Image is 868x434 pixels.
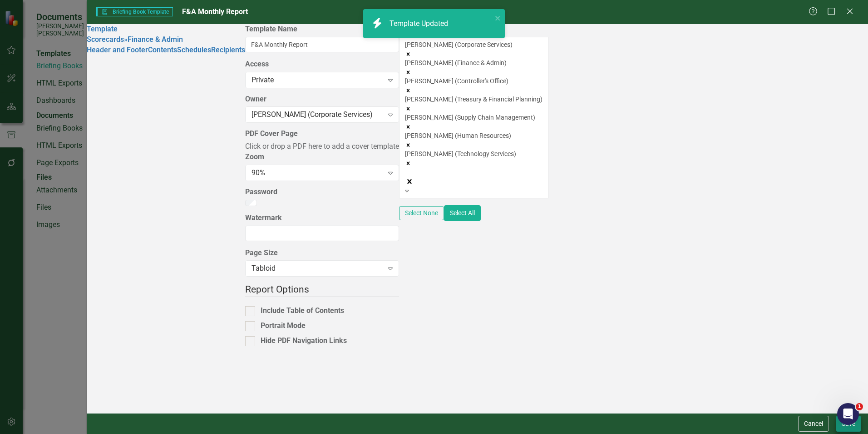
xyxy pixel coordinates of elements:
[405,113,542,122] div: [PERSON_NAME] (Supply Chain Management)
[261,336,347,346] div: Hide PDF Navigation Links
[399,206,444,220] button: Select None
[245,129,399,139] label: PDF Cover Page
[87,45,148,54] a: Header and Footer
[405,122,542,131] div: Remove Byron Rodgers (Supply Chain Management)
[252,263,383,274] div: Tabloid
[245,24,399,35] label: Template Name
[96,7,173,16] span: Briefing Book Template
[245,248,399,258] label: Page Size
[261,321,306,331] div: Portrait Mode
[495,13,501,23] button: close
[405,158,542,167] div: Remove Christy Wyndham (Technology Services)
[390,19,450,29] div: Template Updated
[245,94,399,105] label: Owner
[177,45,211,54] a: Schedules
[245,152,399,162] label: Zoom
[405,49,542,58] div: Remove Debra Guerry (Corporate Services)
[87,35,124,44] a: Scorecards
[252,168,383,178] div: 90%
[837,403,859,425] iframe: Intercom live chat
[444,205,481,221] button: Select All
[124,35,128,44] span: »
[836,416,861,432] button: Save
[405,131,542,140] div: [PERSON_NAME] (Human Resources)
[211,45,245,54] a: Recipients
[245,141,399,152] div: Click or drop a PDF here to add a cover template
[245,283,399,297] legend: Report Options
[798,416,829,432] button: Cancel
[405,149,542,158] div: [PERSON_NAME] (Technology Services)
[405,76,542,86] div: [PERSON_NAME] (Controller's Office)
[405,104,542,113] div: Remove Suzanne Ritter (Treasury & Financial Planning)
[252,75,383,85] div: Private
[405,95,542,104] div: [PERSON_NAME] (Treasury & Financial Planning)
[87,25,118,33] a: Template
[148,45,177,54] a: Contents
[405,140,542,149] div: Remove Edwina Roseboro-Barnes (Human Resources)
[405,58,542,67] div: [PERSON_NAME] (Finance & Admin)
[252,110,383,120] div: [PERSON_NAME] (Corporate Services)
[124,35,183,44] a: »Finance & Admin
[245,213,399,223] label: Watermark
[856,403,863,410] span: 1
[405,86,542,95] div: Remove Dan Manes (Controller's Office)
[182,7,248,16] span: F&A Monthly Report
[245,187,399,197] label: Password
[261,306,344,316] div: Include Table of Contents
[245,59,399,70] label: Access
[405,67,542,76] div: Remove Ken Lott (Finance & Admin)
